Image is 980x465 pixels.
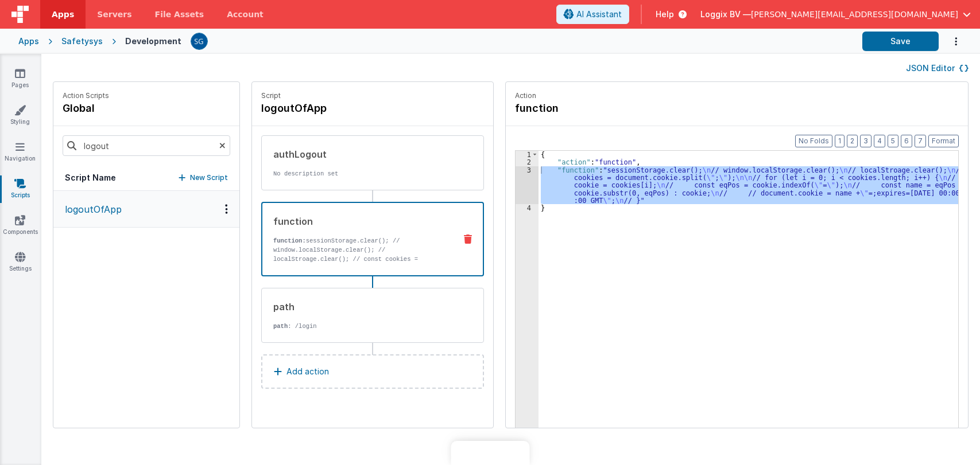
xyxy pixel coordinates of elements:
[261,91,484,100] p: Script
[63,100,109,116] h4: global
[795,135,832,147] button: No Folds
[273,169,447,178] p: No description set
[451,441,529,465] iframe: Marker.io feedback button
[751,9,958,20] span: [PERSON_NAME][EMAIL_ADDRESS][DOMAIN_NAME]
[888,135,898,147] button: 5
[261,354,484,389] button: Add action
[273,147,447,161] div: authLogout
[516,166,539,205] div: 3
[125,36,181,47] div: Development
[273,322,447,331] p: : /login
[928,135,959,147] button: Format
[286,365,329,378] p: Add action
[860,135,871,147] button: 3
[63,135,230,156] input: Search scripts
[700,9,751,20] span: Loggix BV —
[18,36,39,47] div: Apps
[516,204,539,212] div: 4
[273,236,446,273] p: sessionStorage.clear(); // window.localStorage.clear(); // localStroage.clear(); // const cookies...
[155,9,204,20] span: File Assets
[273,300,447,314] div: path
[273,214,446,228] div: function
[179,172,228,183] button: New Script
[835,135,845,147] button: 1
[516,151,539,158] div: 1
[58,202,122,216] p: logoutOfApp
[273,323,288,330] strong: path
[915,135,926,147] button: 7
[906,62,969,74] button: JSON Editor
[261,100,433,116] h4: logoutOfApp
[65,172,116,183] h5: Script Name
[847,135,858,147] button: 2
[700,9,971,20] button: Loggix BV — [PERSON_NAME][EMAIL_ADDRESS][DOMAIN_NAME]
[52,9,74,20] span: Apps
[874,135,885,147] button: 4
[901,135,912,147] button: 6
[515,91,959,100] p: Action
[862,32,939,51] button: Save
[576,9,622,20] span: AI Assistant
[61,36,103,47] div: Safetysys
[190,172,228,183] p: New Script
[53,191,239,228] button: logoutOfApp
[63,91,109,100] p: Action Scripts
[515,100,687,116] h4: function
[939,30,962,53] button: Options
[516,158,539,166] div: 2
[97,9,131,20] span: Servers
[191,33,207,49] img: 385c22c1e7ebf23f884cbf6fb2c72b80
[218,204,235,214] div: Options
[273,237,306,244] strong: function:
[656,9,674,20] span: Help
[556,5,629,24] button: AI Assistant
